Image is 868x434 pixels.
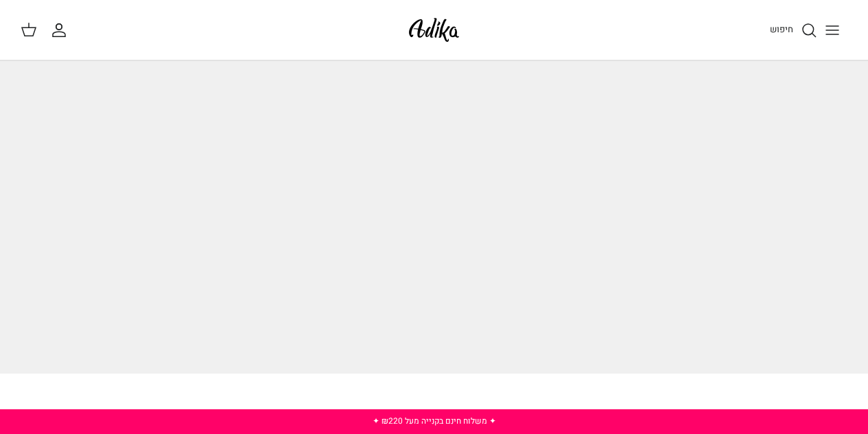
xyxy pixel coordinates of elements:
[373,415,496,427] a: ✦ משלוח חינם בקנייה מעל ₪220 ✦
[51,22,73,38] a: החשבון שלי
[770,22,817,38] a: חיפוש
[405,14,463,46] img: Adika IL
[770,23,793,36] span: חיפוש
[817,15,847,45] button: Toggle menu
